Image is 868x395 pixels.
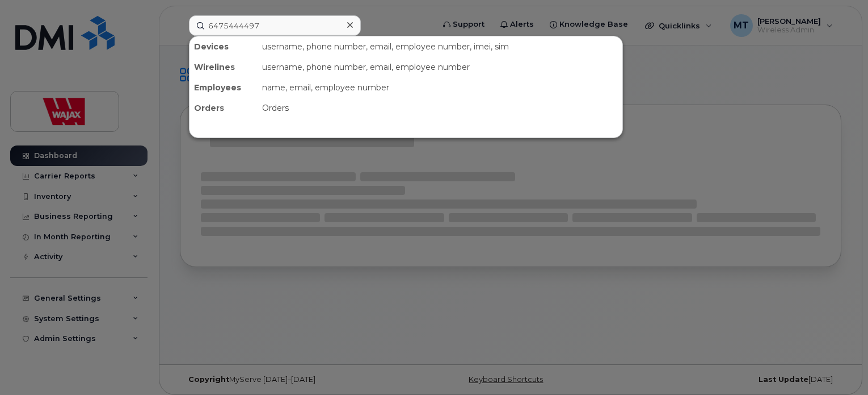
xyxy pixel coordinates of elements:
[258,36,622,57] div: username, phone number, email, employee number, imei, sim
[189,77,258,98] div: Employees
[258,77,622,98] div: name, email, employee number
[258,57,622,77] div: username, phone number, email, employee number
[189,57,258,77] div: Wirelines
[258,98,622,118] div: Orders
[189,36,258,57] div: Devices
[189,98,258,118] div: Orders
